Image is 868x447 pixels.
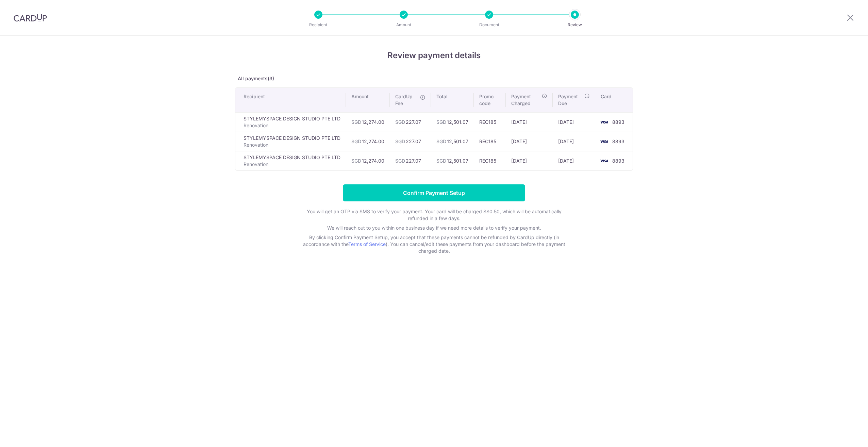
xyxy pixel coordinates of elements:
span: Payment Due [558,93,582,107]
img: <span class="translation_missing" title="translation missing: en.account_steps.new_confirm_form.b... [597,118,611,126]
span: SGD [436,158,446,164]
td: REC185 [474,151,506,170]
td: 12,274.00 [346,151,390,170]
span: SGD [351,158,361,164]
span: SGD [436,138,446,144]
span: 8893 [612,158,624,164]
td: 227.07 [390,132,431,151]
p: Renovation [244,142,340,148]
td: [DATE] [506,132,553,151]
span: SGD [351,119,361,125]
span: SGD [436,119,446,125]
td: REC185 [474,132,506,151]
p: Document [464,21,514,28]
th: Promo code [474,88,506,112]
td: STYLEMYSPACE DESIGN STUDIO PTE LTD [235,151,346,170]
p: Recipient [293,21,344,28]
span: SGD [395,119,405,125]
p: We will reach out to you within one business day if we need more details to verify your payment. [298,225,570,231]
img: CardUp [14,14,47,22]
img: <span class="translation_missing" title="translation missing: en.account_steps.new_confirm_form.b... [597,157,611,165]
td: 12,501.07 [431,151,474,170]
th: Card [595,88,633,112]
span: SGD [395,158,405,164]
iframe: Opens a widget where you can find more information [824,427,861,444]
th: Total [431,88,474,112]
td: 12,274.00 [346,132,390,151]
span: 8893 [612,138,624,144]
td: [DATE] [553,112,595,132]
th: Recipient [235,88,346,112]
td: STYLEMYSPACE DESIGN STUDIO PTE LTD [235,132,346,151]
img: <span class="translation_missing" title="translation missing: en.account_steps.new_confirm_form.b... [597,137,611,146]
a: Terms of Service [348,241,386,247]
td: 12,501.07 [431,132,474,151]
td: STYLEMYSPACE DESIGN STUDIO PTE LTD [235,112,346,132]
span: 8893 [612,119,624,125]
td: [DATE] [553,132,595,151]
input: Confirm Payment Setup [343,184,525,201]
td: 12,274.00 [346,112,390,132]
td: 227.07 [390,112,431,132]
td: [DATE] [553,151,595,170]
p: Renovation [244,122,340,129]
span: SGD [395,138,405,144]
h4: Review payment details [235,49,633,62]
td: 227.07 [390,151,431,170]
p: Renovation [244,161,340,168]
p: You will get an OTP via SMS to verify your payment. Your card will be charged S$0.50, which will ... [298,208,570,222]
p: By clicking Confirm Payment Setup, you accept that these payments cannot be refunded by CardUp di... [298,234,570,254]
td: [DATE] [506,151,553,170]
p: All payments(3) [235,75,633,82]
td: [DATE] [506,112,553,132]
p: Amount [379,21,429,28]
th: Amount [346,88,390,112]
td: REC185 [474,112,506,132]
p: Review [550,21,600,28]
td: 12,501.07 [431,112,474,132]
span: Payment Charged [511,93,540,107]
span: SGD [351,138,361,144]
span: CardUp Fee [395,93,417,107]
